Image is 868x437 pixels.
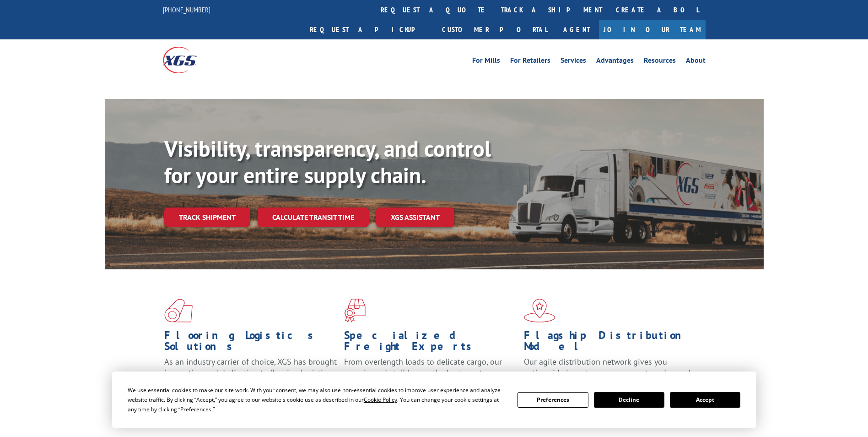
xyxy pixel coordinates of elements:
a: Services [561,57,586,67]
div: We use essential cookies to make our site work. With your consent, we may also use non-essential ... [128,385,507,414]
a: Track shipment [164,208,250,227]
span: Preferences [180,405,211,413]
a: Calculate transit time [258,208,369,227]
a: Agent [554,20,599,39]
span: As an industry carrier of choice, XGS has brought innovation and dedication to flooring logistics... [164,356,337,389]
a: Advantages [596,57,634,67]
a: [PHONE_NUMBER] [163,5,210,14]
a: Customer Portal [435,20,554,39]
img: xgs-icon-focused-on-flooring-red [344,299,366,322]
p: From overlength loads to delicate cargo, our experienced staff knows the best way to move your fr... [344,356,517,397]
h1: Specialized Freight Experts [344,330,517,356]
a: About [686,57,706,67]
span: Cookie Policy [364,396,397,404]
a: Request a pickup [303,20,435,39]
span: Our agile distribution network gives you nationwide inventory management on demand. [524,356,692,378]
a: XGS ASSISTANT [376,208,454,227]
img: xgs-icon-flagship-distribution-model-red [524,299,555,322]
div: Cookie Consent Prompt [112,371,756,428]
b: Visibility, transparency, and control for your entire supply chain. [164,134,491,189]
button: Preferences [518,392,588,408]
a: For Retailers [510,57,550,67]
a: For Mills [472,57,500,67]
button: Decline [594,392,664,408]
a: Resources [644,57,676,67]
a: Join Our Team [599,20,706,39]
img: xgs-icon-total-supply-chain-intelligence-red [164,299,193,322]
button: Accept [670,392,740,408]
h1: Flooring Logistics Solutions [164,330,337,356]
h1: Flagship Distribution Model [524,330,697,356]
